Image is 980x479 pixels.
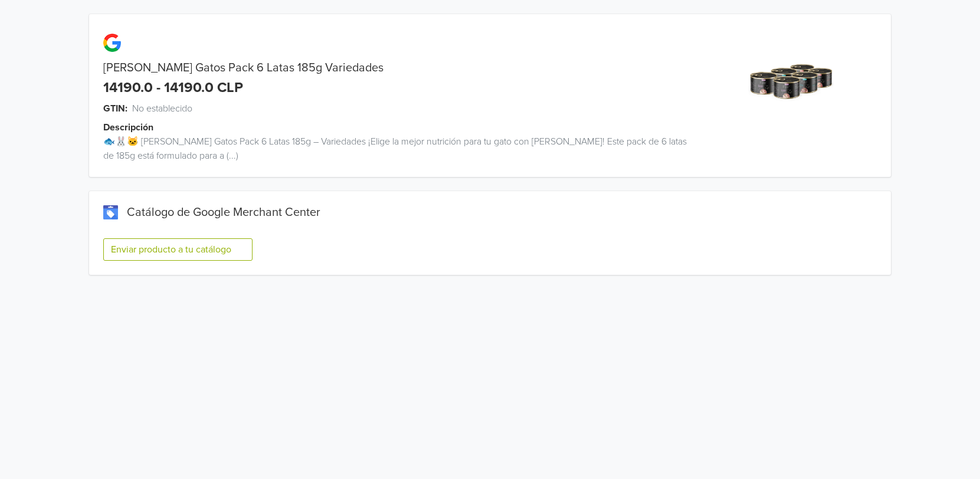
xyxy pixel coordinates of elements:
[103,120,704,134] div: Descripción
[89,134,690,163] div: 🐟🐰🐱 [PERSON_NAME] Gatos Pack 6 Latas 185g – Variedades ¡Elige la mejor nutrición para tu gato con...
[746,38,835,127] img: product_image
[103,101,127,116] span: GTIN:
[89,61,690,75] div: [PERSON_NAME] Gatos Pack 6 Latas 185g Variedades
[103,80,243,97] div: 14190.0 - 14190.0 CLP
[103,238,253,261] button: Enviar producto a tu catálogo
[103,205,877,219] div: Catálogo de Google Merchant Center
[132,101,192,116] span: No establecido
